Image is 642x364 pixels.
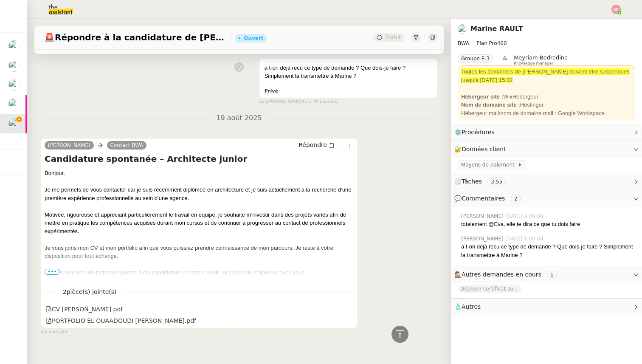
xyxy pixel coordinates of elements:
span: & [503,54,507,65]
span: 🚨 [44,32,55,42]
img: users%2Fa6PbEmLwvGXylUqKytRPpDpAx153%2Favatar%2Ffanny.png [8,60,20,72]
div: totalement @Eva, elle te dira ce que tu dois faire [461,220,635,229]
span: Procédures [462,129,495,135]
div: Motivée, rigoureuse et appréciant particulièrement le travail en équipe, je souhaite m’investir d... [45,211,354,236]
nz-tag: 3:55 [487,178,506,186]
img: users%2FSclkIUIAuBOhhDrbgjtrSikBoD03%2Favatar%2F48cbc63d-a03d-4817-b5bf-7f7aeed5f2a9 [8,99,20,110]
span: Répondre [298,141,327,149]
div: ⚙️Procédures [451,124,642,141]
div: CV [PERSON_NAME].pdf [46,305,123,314]
span: 🔐 [454,144,510,154]
span: Autres demandes en cours [462,271,541,278]
span: il y a 35 minutes [301,99,337,106]
a: Marine RAULT [470,25,523,33]
div: Hostinger [461,101,632,109]
div: Bonjour, [45,169,354,302]
div: 💬Commentaires 2 [451,190,642,207]
span: ••• [45,269,60,275]
span: ⚙️ [454,127,498,137]
span: Moyens de paiement [461,161,518,169]
span: ⏲️ [454,178,513,185]
span: Autres [462,303,481,310]
a: Contact BWA [107,141,147,149]
img: users%2F0zQGGmvZECeMseaPawnreYAQQyS2%2Favatar%2Feddadf8a-b06f-4db9-91c4-adeed775bb0f [8,40,20,52]
div: Hébergeur mail/nom de domaine mail : Google Workspace [461,109,632,118]
span: Meyriam Bedredine [514,54,568,61]
div: ⏲️Tâches 3:55 [451,173,642,190]
strong: Nom de domaine site : [461,102,520,108]
span: il y a un jour [41,328,67,336]
div: 🕵️Autres demandes en cours 1 [451,266,642,283]
a: [PERSON_NAME] [45,141,94,149]
span: par [259,99,266,106]
nz-tag: 2 [511,195,521,203]
span: [PERSON_NAME] [461,235,505,243]
span: Répondre à la candidature de [PERSON_NAME] [44,33,228,42]
img: users%2Fo4K84Ijfr6OOM0fa5Hz4riIOf4g2%2Favatar%2FChatGPT%20Image%201%20aou%CC%82t%202025%2C%2010_2... [8,118,20,130]
nz-tag: Groupe E.3 [458,54,493,63]
span: Déposer certificat sur Opco [458,285,521,293]
div: Je vous remercie de l’attention portée à ma candidature et espère avoir l’occasion de collaborer ... [45,268,354,277]
small: [PERSON_NAME] [259,99,337,106]
span: 💬 [454,195,524,202]
span: [PERSON_NAME] [461,212,505,220]
span: [DATE] à 09:08 [505,212,545,220]
span: [DATE] à 09:04 [505,235,545,243]
div: PORTFOLIO EL OUAADOUDI [PERSON_NAME].pdf [46,316,196,326]
span: BWA [458,40,469,46]
div: WixHébergeur [461,93,632,101]
div: Je vous joins mon CV et mon portfolio afin que vous puissiez prendre connaissance de mon parcours... [45,244,354,260]
span: 19 août 2025 [209,113,268,124]
span: pièce(s) jointe(s) [67,288,117,295]
span: 400 [497,40,507,46]
div: Je me permets de vous contacter car je suis récemment diplômée en architecture et je suis actuell... [45,186,354,202]
span: 2 [57,287,123,297]
span: Commentaires [462,195,505,202]
span: 🧴 [454,303,481,310]
div: 🧴Autres [451,299,642,315]
span: Plan Pro [476,40,497,46]
button: Répondre [296,140,338,150]
img: svg [611,5,621,14]
span: Données client [462,146,506,152]
span: Knowledge manager [514,61,553,66]
span: 🕵️ [454,271,560,278]
app-user-label: Knowledge manager [514,54,568,65]
div: a t-on déjà recu ce type de demande ? Que dois-je faire ? Simplement la transmettre à Marine ? [265,64,432,80]
strong: Hébergeur site : [461,93,503,100]
div: a t-on déjà recu ce type de demande ? Que dois-je faire ? Simplement la transmettre à Marine ? [461,243,635,259]
nz-tag: 1 [547,271,557,279]
span: Statut [385,34,401,40]
div: Ouvert [244,36,263,41]
img: users%2Fa6PbEmLwvGXylUqKytRPpDpAx153%2Favatar%2Ffanny.png [8,79,20,91]
span: Toutes les demandes de [PERSON_NAME] doivent être suspendues jusqu'à [DATE] 15:02 [461,68,630,83]
div: 🔐Données client [451,141,642,158]
h4: Candidature spontanée – Architecte junior [45,153,354,165]
span: Tâches [462,178,482,185]
img: users%2Fo4K84Ijfr6OOM0fa5Hz4riIOf4g2%2Favatar%2FChatGPT%20Image%201%20aou%CC%82t%202025%2C%2010_2... [458,24,467,34]
b: Privé [265,88,278,94]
